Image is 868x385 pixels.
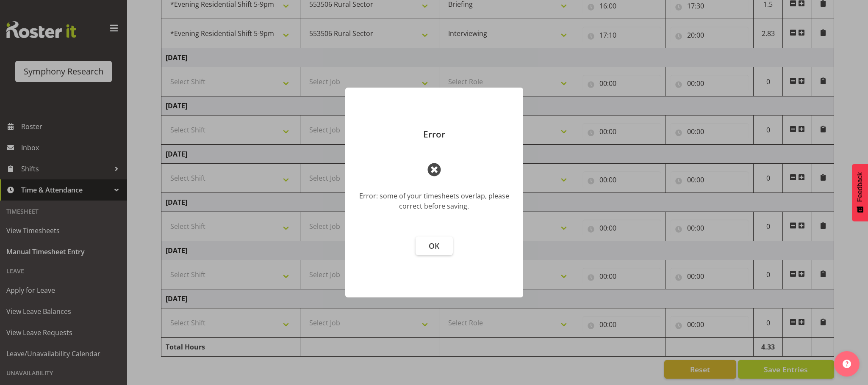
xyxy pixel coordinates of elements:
[856,172,864,202] span: Feedback
[354,130,515,139] p: Error
[358,191,510,211] div: Error: some of your timesheets overlap, please correct before saving.
[416,236,453,255] button: OK
[429,241,439,251] span: OK
[852,164,868,221] button: Feedback - Show survey
[843,360,851,368] img: help-xxl-2.png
